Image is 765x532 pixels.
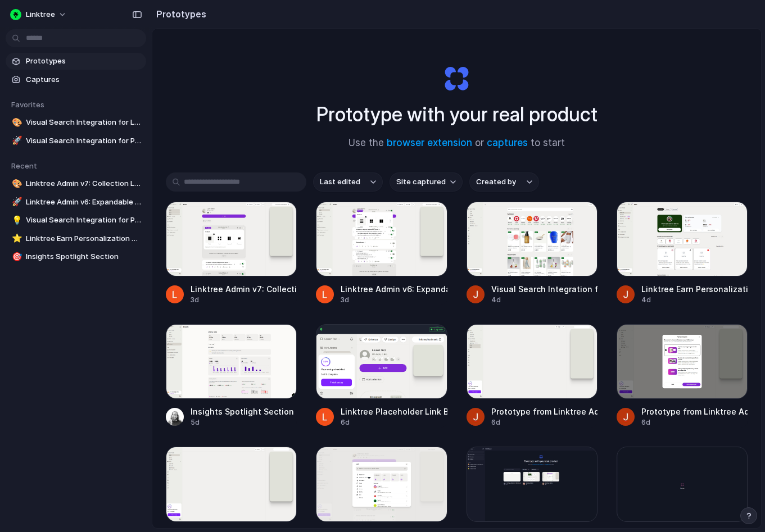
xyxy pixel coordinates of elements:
[11,100,44,109] span: Favorites
[26,178,142,189] span: Linktree Admin v7: Collection Layout Update
[12,195,20,208] div: 🚀
[6,175,146,192] a: 🎨Linktree Admin v7: Collection Layout Update
[641,283,748,295] div: Linktree Earn Personalization Prototype v2
[26,215,142,226] span: Visual Search Integration for Product Addition
[191,417,294,428] div: 5d
[487,137,528,148] a: captures
[320,176,360,188] span: Last edited
[467,324,597,428] a: Prototype from Linktree Admin v4Prototype from Linktree Admin v46d
[10,197,21,208] button: 🚀
[166,202,297,305] a: Linktree Admin v7: Collection Layout UpdateLinktree Admin v7: Collection Layout Update3d
[6,230,146,247] a: ⭐Linktree Earn Personalization Prototype v2
[26,117,142,128] span: Visual Search Integration for Linktree v1
[467,202,597,305] a: Visual Search Integration for Product AdditionVisual Search Integration for Product Addition4d
[26,9,55,20] span: Linktree
[491,295,597,305] div: 4d
[341,295,447,305] div: 3d
[641,406,748,417] div: Prototype from Linktree Admin v3
[26,197,142,208] span: Linktree Admin v6: Expandable Collection Layout
[476,176,516,188] span: Created by
[26,74,142,85] span: Captures
[152,7,206,21] h2: Prototypes
[396,176,446,188] span: Site captured
[341,417,447,428] div: 6d
[348,136,565,151] span: Use the or to start
[191,406,294,417] div: Insights Spotlight Section
[191,283,297,295] div: Linktree Admin v7: Collection Layout Update
[10,215,21,226] button: 💡
[6,53,146,70] a: Prototypes
[341,283,447,295] div: Linktree Admin v6: Expandable Collection Layout
[6,6,73,24] button: Linktree
[12,134,20,147] div: 🚀
[491,417,597,428] div: 6d
[491,283,597,295] div: Visual Search Integration for Product Addition
[6,212,146,229] a: 💡Visual Search Integration for Product Addition
[6,133,146,149] a: 🚀Visual Search Integration for Product Addition
[617,202,748,305] a: Linktree Earn Personalization Prototype v2Linktree Earn Personalization Prototype v24d
[12,178,20,190] div: 🎨
[313,172,383,192] button: Last edited
[390,172,463,192] button: Site captured
[6,71,146,88] a: Captures
[166,324,297,428] a: Insights Spotlight SectionInsights Spotlight Section5d
[316,99,597,129] h1: Prototype with your real product
[387,137,472,148] a: browser extension
[6,114,146,131] a: 🎨Visual Search Integration for Linktree v1
[12,251,20,263] div: 🎯
[316,202,447,305] a: Linktree Admin v6: Expandable Collection LayoutLinktree Admin v6: Expandable Collection Layout3d
[10,251,21,262] button: 🎯
[10,178,21,189] button: 🎨
[10,233,21,244] button: ⭐
[617,324,748,428] a: Prototype from Linktree Admin v3Prototype from Linktree Admin v36d
[12,214,20,227] div: 💡
[316,324,447,428] a: Linktree Placeholder Link BlocksLinktree Placeholder Link Blocks6d
[12,232,20,245] div: ⭐
[11,161,37,170] span: Recent
[491,406,597,417] div: Prototype from Linktree Admin v4
[191,295,297,305] div: 3d
[10,135,21,147] button: 🚀
[641,295,748,305] div: 4d
[341,406,447,417] div: Linktree Placeholder Link Blocks
[26,233,142,244] span: Linktree Earn Personalization Prototype v2
[641,417,748,428] div: 6d
[6,194,146,211] a: 🚀Linktree Admin v6: Expandable Collection Layout
[26,56,142,67] span: Prototypes
[10,117,21,128] button: 🎨
[12,116,20,129] div: 🎨
[26,135,142,147] span: Visual Search Integration for Product Addition
[469,172,539,192] button: Created by
[26,251,142,262] span: Insights Spotlight Section
[6,248,146,265] a: 🎯Insights Spotlight Section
